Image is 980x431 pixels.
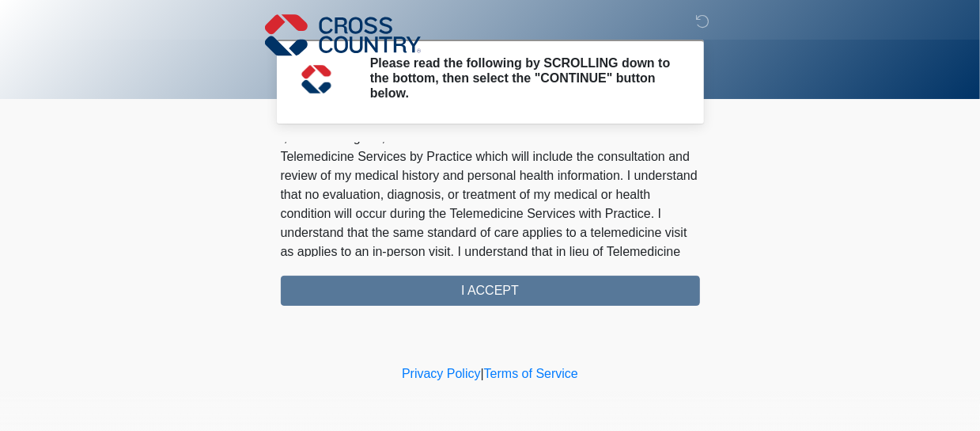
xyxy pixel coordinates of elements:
[481,367,484,380] a: |
[281,128,700,299] p: I, the undersigned, consent to receive care and treatments via Telemedicine Services by Practice ...
[293,55,340,103] img: Agent Avatar
[402,367,481,380] a: Privacy Policy
[484,367,578,380] a: Terms of Service
[370,55,676,101] h2: Please read the following by SCROLLING down to the bottom, then select the "CONTINUE" button below.
[265,12,422,58] img: Cross Country Logo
